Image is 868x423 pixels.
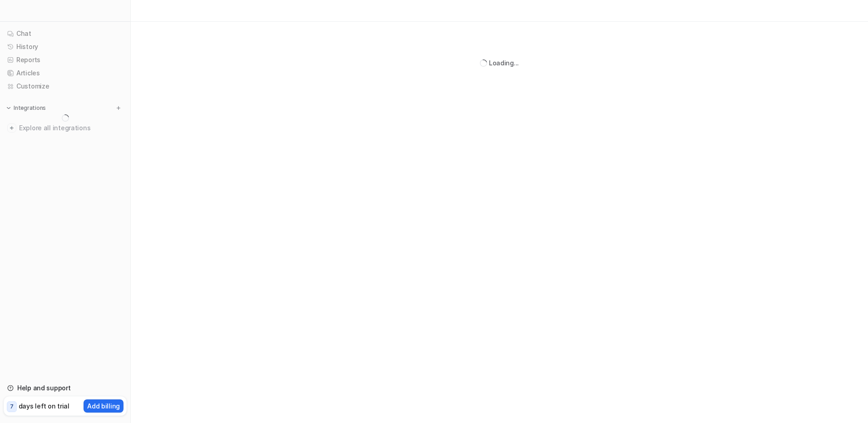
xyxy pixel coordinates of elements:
[115,105,122,111] img: menu_add.svg
[7,123,16,133] img: explore all integrations
[84,399,123,413] button: Add billing
[4,67,127,79] a: Articles
[19,401,69,411] p: days left on trial
[4,40,127,53] a: History
[4,103,49,113] button: Integrations
[5,105,12,111] img: expand menu
[14,104,46,112] p: Integrations
[10,403,14,411] p: 7
[4,54,127,66] a: Reports
[4,122,127,134] a: Explore all integrations
[19,121,123,135] span: Explore all integrations
[87,401,120,411] p: Add billing
[4,382,127,394] a: Help and support
[4,27,127,40] a: Chat
[4,80,127,93] a: Customize
[489,58,519,68] div: Loading...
